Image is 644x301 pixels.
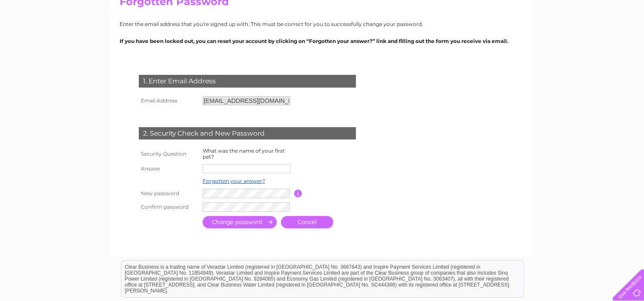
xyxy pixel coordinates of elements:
p: If you have been locked out, you can reset your account by clicking on “Forgotten your answer?” l... [120,37,525,45]
a: Energy [546,36,565,43]
a: 0333 014 3131 [484,4,542,15]
th: Security Question [137,146,200,162]
a: Telecoms [570,36,595,43]
p: Enter the email address that you're signed up with. This must be correct for you to successfully ... [120,20,525,28]
input: Submit [203,216,277,228]
th: Answer [137,162,200,176]
a: Blog [601,36,613,43]
div: Clear Business is a trading name of Verastar Limited (registered in [GEOGRAPHIC_DATA] No. 3667643... [121,5,524,41]
th: Email Address [137,94,200,108]
div: 2. Security Check and New Password [139,127,356,140]
a: Contact [618,36,639,43]
label: What was the name of your first pet? [203,148,285,160]
a: Water [525,36,541,43]
img: logo.png [23,22,66,48]
a: Cancel [281,216,333,228]
div: 1. Enter Email Address [139,75,356,88]
th: New password [137,187,200,200]
th: Confirm password [137,200,200,214]
a: Forgotten your answer? [203,178,265,184]
input: Information [294,190,302,197]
